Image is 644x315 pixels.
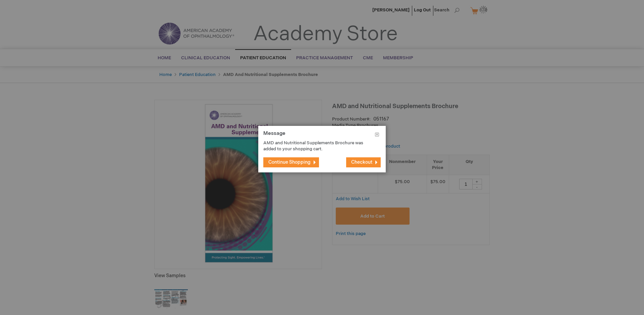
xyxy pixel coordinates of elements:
[268,159,311,165] span: Continue Shopping
[346,157,381,167] button: Checkout
[263,140,371,152] p: AMD and Nutritional Supplements Brochure was added to your shopping cart.
[263,131,381,140] h1: Message
[351,159,372,165] span: Checkout
[263,157,319,167] button: Continue Shopping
